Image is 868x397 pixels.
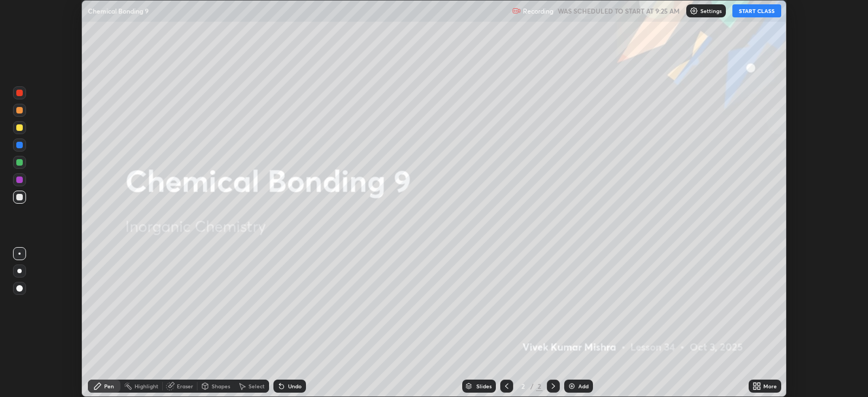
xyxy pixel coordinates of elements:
div: Slides [476,383,492,389]
div: Pen [104,383,114,389]
h5: WAS SCHEDULED TO START AT 9:25 AM [558,6,680,16]
div: 2 [518,383,528,389]
div: Eraser [177,383,193,389]
p: Settings [700,8,722,14]
div: Add [578,383,589,389]
div: Select [248,383,265,389]
img: class-settings-icons [690,7,698,15]
div: Shapes [212,383,230,389]
div: Undo [288,383,302,389]
img: add-slide-button [567,382,576,390]
img: recording.375f2c34.svg [512,7,521,15]
div: 2 [536,381,542,391]
p: Recording [523,7,553,15]
div: Highlight [135,383,158,389]
button: START CLASS [732,4,781,17]
p: Chemical Bonding 9 [88,7,149,15]
div: More [763,383,777,389]
div: / [531,383,534,389]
